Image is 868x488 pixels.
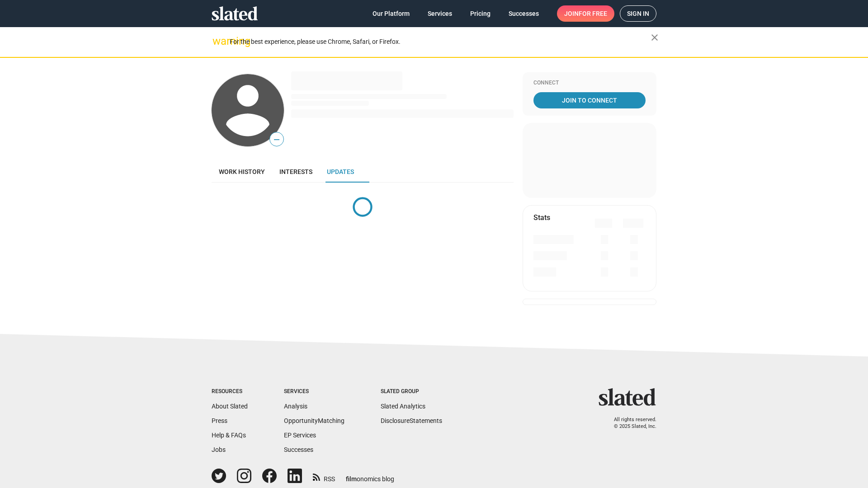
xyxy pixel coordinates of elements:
a: Pricing [463,5,498,22]
mat-icon: close [649,32,660,43]
span: film [346,475,357,483]
mat-card-title: Stats [533,213,550,222]
span: Work history [219,168,265,175]
a: Our Platform [365,5,417,22]
a: RSS [313,469,335,483]
span: Interests [279,168,312,175]
a: Services [420,5,459,22]
a: Join To Connect [533,92,646,108]
a: Jobs [212,446,226,453]
a: OpportunityMatching [284,417,344,424]
a: Work history [212,161,272,183]
a: EP Services [284,432,316,439]
span: Join [564,5,607,22]
a: Successes [284,446,313,453]
div: Slated Group [381,388,442,395]
span: Sign in [627,6,649,21]
span: Our Platform [373,5,410,22]
a: Joinfor free [557,5,614,22]
div: Resources [212,388,248,395]
span: — [270,134,283,145]
mat-icon: warning [212,36,223,47]
div: For the best experience, please use Chrome, Safari, or Firefox. [230,36,651,48]
a: DisclosureStatements [381,417,442,424]
a: Help & FAQs [212,432,246,439]
a: Press [212,417,227,424]
span: Join To Connect [535,92,644,108]
a: About Slated [212,403,248,410]
a: Analysis [284,403,307,410]
span: Pricing [470,5,491,22]
a: Successes [501,5,546,22]
a: Slated Analytics [381,403,425,410]
a: Updates [320,161,361,183]
a: filmonomics blog [346,468,394,483]
span: Services [428,5,452,22]
span: Updates [327,168,354,175]
div: Services [284,388,344,395]
span: for free [579,5,607,22]
p: All rights reserved. © 2025 Slated, Inc. [604,417,656,430]
a: Sign in [620,5,656,22]
span: Successes [509,5,539,22]
div: Connect [533,80,646,87]
a: Interests [272,161,320,183]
